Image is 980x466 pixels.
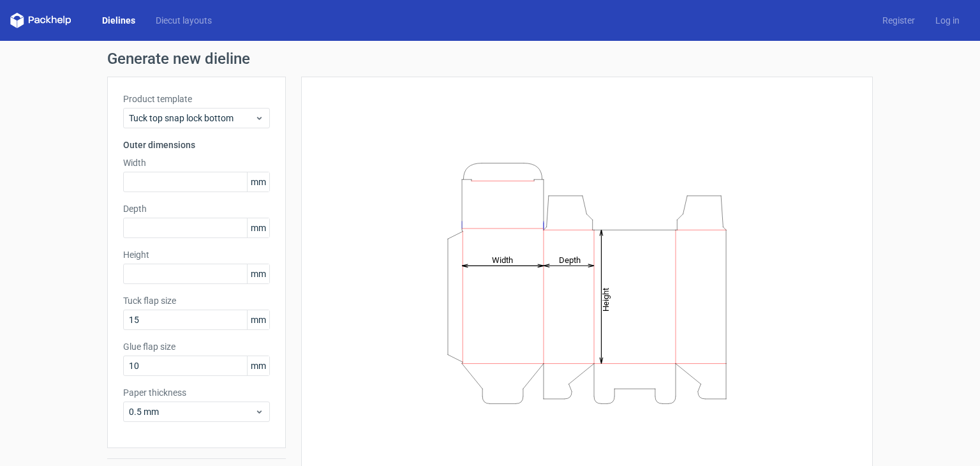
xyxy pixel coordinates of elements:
[145,14,222,27] a: Diecut layouts
[601,287,611,311] tspan: Height
[872,14,925,27] a: Register
[92,14,145,27] a: Dielines
[247,356,269,375] span: mm
[123,202,270,215] label: Depth
[129,112,255,124] span: Tuck top snap lock bottom
[123,93,270,105] label: Product template
[925,14,970,27] a: Log in
[107,51,873,66] h1: Generate new dieline
[123,139,270,151] h3: Outer dimensions
[247,172,269,192] span: mm
[123,340,270,353] label: Glue flap size
[492,255,513,264] tspan: Width
[129,405,255,418] span: 0.5 mm
[247,218,269,237] span: mm
[559,255,581,264] tspan: Depth
[123,248,270,261] label: Height
[123,156,270,169] label: Width
[123,386,270,399] label: Paper thickness
[123,294,270,307] label: Tuck flap size
[247,310,269,329] span: mm
[247,264,269,283] span: mm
